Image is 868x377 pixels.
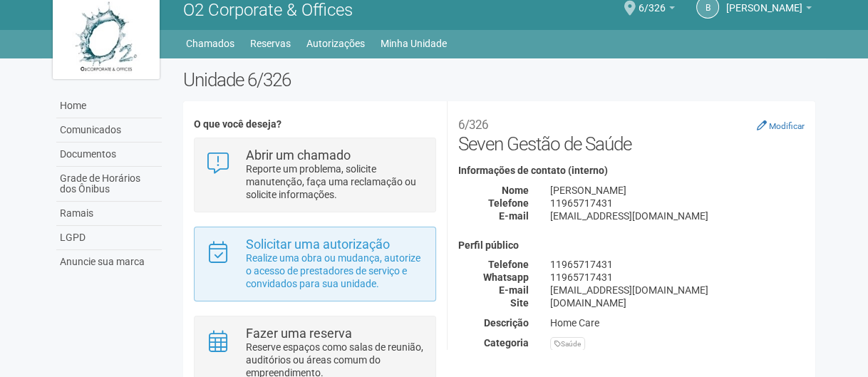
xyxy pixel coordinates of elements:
a: [PERSON_NAME] [726,4,812,16]
a: LGPD [56,226,162,250]
div: [DOMAIN_NAME] [539,296,815,309]
a: Solicitar uma autorização Realize uma obra ou mudança, autorize o acesso de prestadores de serviç... [205,238,424,290]
h4: Informações de contato (interno) [458,165,805,176]
strong: Nome [502,185,529,196]
div: Home Care [539,316,815,329]
a: Autorizações [306,33,365,53]
h4: Perfil público [458,240,805,251]
div: 11965717431 [539,271,815,284]
a: Comunicados [56,118,162,143]
p: Reporte um problema, solicite manutenção, faça uma reclamação ou solicite informações. [246,162,425,201]
strong: Descrição [484,317,529,329]
strong: Site [510,297,529,309]
strong: Fazer uma reserva [246,326,352,341]
div: Saúde [550,337,585,351]
strong: Whatsapp [483,272,529,283]
div: [PERSON_NAME] [539,184,815,197]
h2: Seven Gestão de Saúde [458,112,805,155]
a: Ramais [56,202,162,226]
h4: O que você deseja? [194,119,435,130]
a: Documentos [56,143,162,167]
div: [EMAIL_ADDRESS][DOMAIN_NAME] [539,284,815,296]
a: 6/326 [639,4,675,16]
strong: E-mail [499,210,529,222]
a: Anuncie sua marca [56,250,162,274]
a: Abrir um chamado Reporte um problema, solicite manutenção, faça uma reclamação ou solicite inform... [205,149,424,201]
strong: Categoria [484,337,529,348]
a: Minha Unidade [381,33,447,53]
a: Modificar [757,120,805,131]
strong: Solicitar uma autorização [246,237,390,252]
h2: Unidade 6/326 [183,69,815,91]
strong: Telefone [488,197,529,209]
a: Grade de Horários dos Ônibus [56,167,162,202]
p: Realize uma obra ou mudança, autorize o acesso de prestadores de serviço e convidados para sua un... [246,252,425,290]
strong: Abrir um chamado [246,148,351,162]
strong: E-mail [499,284,529,296]
div: 11965717431 [539,258,815,271]
small: Modificar [769,121,805,131]
div: [EMAIL_ADDRESS][DOMAIN_NAME] [539,210,815,222]
div: 11965717431 [539,197,815,210]
strong: Telefone [488,259,529,270]
a: Reservas [250,33,291,53]
a: Home [56,94,162,118]
small: 6/326 [458,118,488,132]
a: Chamados [186,33,234,53]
